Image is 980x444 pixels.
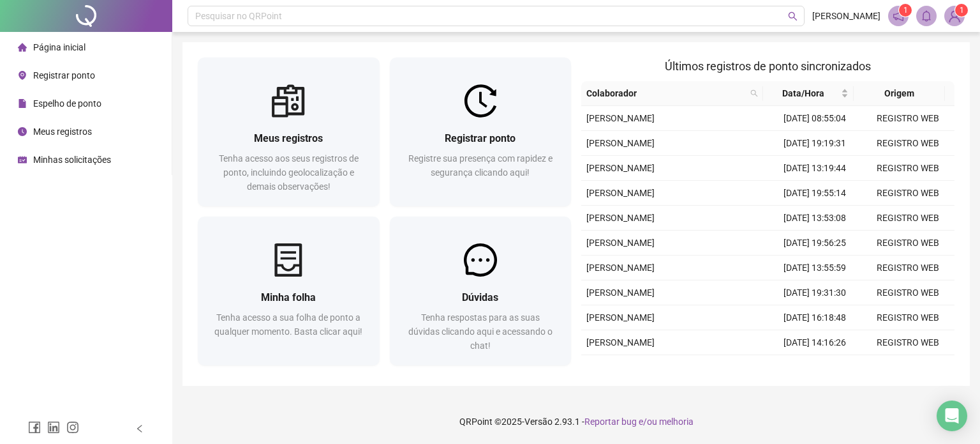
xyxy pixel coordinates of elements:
span: [PERSON_NAME] [586,312,655,323]
span: [PERSON_NAME] [586,337,655,348]
span: Tenha acesso a sua folha de ponto a qualquer momento. Basta clicar aqui! [214,312,362,337]
td: REGISTRO WEB [861,181,954,206]
td: REGISTRO WEB [861,256,954,280]
span: Minhas solicitações [33,155,111,165]
td: [DATE] 19:19:31 [768,131,861,156]
span: [PERSON_NAME] [586,213,655,223]
td: REGISTRO WEB [861,305,954,330]
span: search [750,89,758,97]
td: REGISTRO WEB [861,280,954,305]
span: search [788,11,798,21]
span: Últimos registros de ponto sincronizados [665,59,871,73]
td: REGISTRO WEB [861,106,954,131]
td: REGISTRO WEB [861,330,954,355]
span: Registre sua presença com rapidez e segurança clicando aqui! [408,153,553,178]
th: Origem [854,81,944,106]
span: search [748,84,761,103]
span: Reportar bug e/ou melhoria [584,417,694,427]
span: Data/Hora [768,86,838,100]
span: Página inicial [33,42,85,52]
span: Meus registros [33,126,92,137]
span: Registrar ponto [33,70,95,80]
span: linkedin [47,421,60,434]
span: 1 [960,6,964,15]
a: Minha folhaTenha acesso a sua folha de ponto a qualquer momento. Basta clicar aqui! [198,217,380,365]
span: Colaborador [586,86,745,100]
span: Minha folha [261,291,316,303]
td: [DATE] 14:16:26 [768,330,861,355]
span: Meus registros [254,132,323,144]
span: left [135,424,144,433]
span: clock-circle [18,127,27,136]
span: bell [921,10,932,22]
td: [DATE] 08:55:04 [768,106,861,131]
td: [DATE] 19:31:30 [768,280,861,305]
span: instagram [66,421,79,434]
img: 90465 [945,6,964,26]
span: Dúvidas [462,291,498,303]
span: [PERSON_NAME] [586,188,655,198]
span: Espelho de ponto [33,98,101,109]
span: [PERSON_NAME] [586,287,655,298]
span: 1 [903,6,908,15]
td: [DATE] 13:53:08 [768,206,861,231]
span: facebook [28,421,41,434]
span: [PERSON_NAME] [586,113,655,123]
td: REGISTRO WEB [861,206,954,231]
sup: 1 [899,4,912,17]
div: Open Intercom Messenger [937,401,967,431]
span: [PERSON_NAME] [586,238,655,248]
span: [PERSON_NAME] [586,263,655,273]
td: REGISTRO WEB [861,156,954,181]
td: REGISTRO WEB [861,355,954,380]
a: Registrar pontoRegistre sua presença com rapidez e segurança clicando aqui! [390,57,572,206]
a: DúvidasTenha respostas para as suas dúvidas clicando aqui e acessando o chat! [390,217,572,365]
span: notification [893,10,904,22]
td: REGISTRO WEB [861,231,954,256]
span: Registrar ponto [445,132,516,144]
span: [PERSON_NAME] [586,163,655,173]
span: [PERSON_NAME] [812,9,880,23]
td: [DATE] 19:55:14 [768,181,861,206]
span: home [18,43,27,52]
td: [DATE] 19:56:25 [768,231,861,256]
span: Versão [524,417,553,427]
span: schedule [18,155,27,164]
td: [DATE] 13:55:59 [768,256,861,280]
th: Data/Hora [763,81,854,106]
footer: QRPoint © 2025 - 2.93.1 - [172,399,980,444]
td: [DATE] 13:19:44 [768,156,861,181]
td: REGISTRO WEB [861,131,954,156]
span: Tenha respostas para as suas dúvidas clicando aqui e acessando o chat! [408,312,553,351]
span: environment [18,71,27,80]
sup: Atualize o seu contato no menu Meus Dados [955,4,968,17]
span: file [18,99,27,108]
td: [DATE] 13:28:11 [768,355,861,380]
td: [DATE] 16:18:48 [768,305,861,330]
a: Meus registrosTenha acesso aos seus registros de ponto, incluindo geolocalização e demais observa... [198,57,380,206]
span: Tenha acesso aos seus registros de ponto, incluindo geolocalização e demais observações! [219,153,359,192]
span: [PERSON_NAME] [586,138,655,148]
